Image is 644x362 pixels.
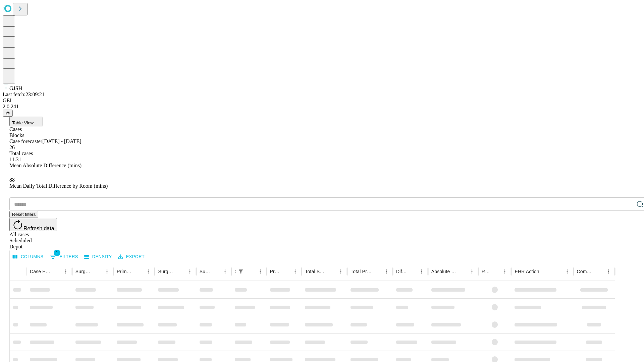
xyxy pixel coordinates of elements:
button: Menu [562,267,572,276]
button: Sort [281,267,290,276]
div: Total Predicted Duration [351,269,372,274]
div: GEI [3,98,641,104]
div: Resolved in EHR [482,269,490,274]
button: Sort [246,267,256,276]
span: 11.31 [9,157,21,162]
button: Sort [52,267,61,276]
span: GJSH [9,85,22,91]
div: Absolute Difference [431,269,457,274]
div: 1 active filter [236,267,246,276]
button: Show filters [48,251,80,262]
button: Sort [327,267,336,276]
button: Sort [458,267,467,276]
button: Sort [134,267,144,276]
button: Menu [61,267,70,276]
button: Menu [336,267,345,276]
span: Mean Absolute Difference (mins) [9,163,82,168]
div: Surgery Name [158,269,175,274]
button: Sort [211,267,220,276]
span: [DATE] - [DATE] [42,138,81,144]
div: Predicted In Room Duration [270,269,281,274]
span: 88 [9,177,15,183]
button: Menu [185,267,195,276]
span: Total cases [9,150,33,156]
button: Select columns [11,252,45,262]
button: Sort [93,267,102,276]
button: Menu [417,267,426,276]
div: Total Scheduled Duration [305,269,326,274]
button: Menu [144,267,153,276]
button: Density [83,252,114,262]
div: Primary Service [117,269,133,274]
span: Refresh data [23,226,54,231]
span: @ [5,111,10,116]
button: Show filters [236,267,246,276]
div: Case Epic Id [30,269,51,274]
span: Case forecaster [9,138,42,144]
div: 2.0.241 [3,104,641,110]
div: Comments [577,269,594,274]
button: Sort [491,267,500,276]
button: Sort [594,267,604,276]
span: 1 [54,249,60,256]
button: Menu [220,267,230,276]
button: Menu [256,267,265,276]
span: Table View [12,120,34,125]
button: Sort [372,267,382,276]
button: Menu [290,267,300,276]
button: Sort [540,267,549,276]
button: Export [116,252,146,262]
span: Reset filters [12,212,36,217]
button: Menu [467,267,477,276]
span: Last fetch: 23:09:21 [3,92,45,97]
button: Refresh data [9,218,57,231]
span: 26 [9,144,15,150]
button: Menu [604,267,613,276]
button: Menu [382,267,391,276]
button: Menu [102,267,112,276]
div: Surgeon Name [75,269,92,274]
button: Sort [408,267,417,276]
button: @ [3,110,13,117]
div: Difference [396,269,407,274]
span: Mean Daily Total Difference by Room (mins) [9,183,108,189]
button: Menu [500,267,509,276]
button: Sort [176,267,185,276]
div: Scheduled In Room Duration [235,269,235,274]
div: EHR Action [515,269,539,274]
button: Table View [9,117,43,126]
button: Reset filters [9,211,38,218]
div: Surgery Date [200,269,210,274]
